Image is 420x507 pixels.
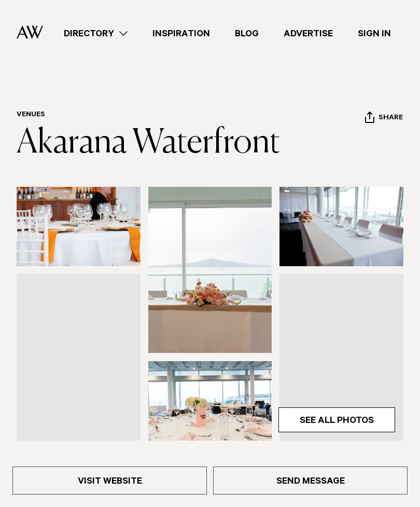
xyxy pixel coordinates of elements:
[17,274,141,441] a: Wedding ceremony with floral arch at Akarana Waterfront
[279,187,403,266] img: Bridal table at Akarana Waterfront
[345,26,403,40] a: Sign In
[17,127,280,160] a: Akarana Waterfront
[148,187,272,353] a: Bridal table with ocean views at Mission Bay
[17,187,141,266] img: Table setting at Akarana Waterfront
[140,26,222,40] a: Inspiration
[12,467,207,495] a: Visit Website
[17,111,45,119] a: Venues
[279,274,403,441] a: Macarons for dessert at Akarana Waterfront
[17,25,43,39] img: Auckland Weddings Logo
[271,26,345,40] a: Advertise
[365,111,403,127] button: Share
[148,361,272,441] img: Indoor reception at Akarana Waterfront
[213,467,408,495] a: Send Message
[278,407,395,432] a: See All Photos
[222,26,271,40] a: Blog
[51,26,140,40] a: Directory
[148,187,272,353] img: Bridal table with ocean views at Mission Bay
[379,114,403,124] span: Share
